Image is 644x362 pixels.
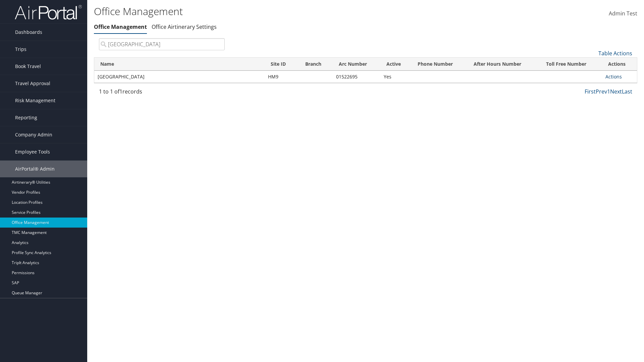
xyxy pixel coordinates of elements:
th: Site ID: activate to sort column ascending [265,58,299,71]
span: Trips [15,41,26,58]
span: Book Travel [15,58,41,75]
a: Office Airtinerary Settings [152,23,217,31]
span: Reporting [15,109,37,126]
span: Employee Tools [15,143,50,160]
span: Risk Management [15,92,55,109]
img: airportal-logo.png [15,4,82,20]
th: Phone Number: activate to sort column ascending [412,58,468,71]
a: Admin Test [609,3,637,24]
th: Active: activate to sort column ascending [380,58,412,71]
th: Actions [602,58,637,71]
span: 1 [119,88,122,95]
td: [GEOGRAPHIC_DATA] [94,71,265,83]
th: Arc Number: activate to sort column ascending [333,58,380,71]
a: 1 [607,88,610,95]
a: Office Management [94,23,147,31]
td: HM9 [265,71,299,83]
input: Search [99,38,225,50]
a: Actions [605,73,622,80]
span: Dashboards [15,24,42,41]
td: 01522695 [333,71,380,83]
span: Admin Test [609,10,637,17]
span: Travel Approval [15,75,50,92]
a: First [585,88,596,95]
th: Name: activate to sort column ascending [94,58,265,71]
a: Last [622,88,632,95]
a: Table Actions [598,50,632,57]
th: Toll Free Number: activate to sort column ascending [540,58,602,71]
th: Branch: activate to sort column ascending [299,58,332,71]
h1: Office Management [94,4,456,18]
span: Company Admin [15,126,52,143]
th: After Hours Number: activate to sort column ascending [468,58,540,71]
div: 1 to 1 of records [99,87,225,99]
span: AirPortal® Admin [15,161,55,177]
a: Prev [596,88,607,95]
a: Next [610,88,622,95]
td: Yes [380,71,412,83]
